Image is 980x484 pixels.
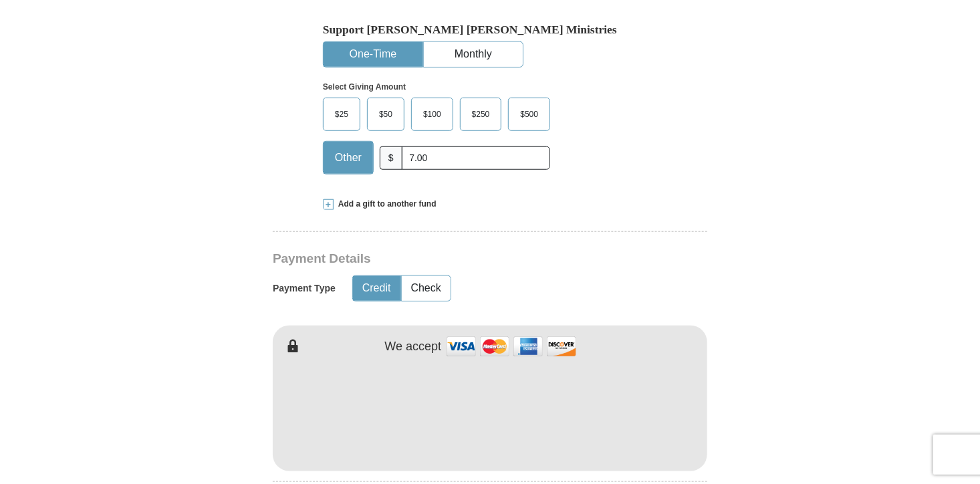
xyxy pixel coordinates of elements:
span: $250 [465,104,497,124]
button: One-Time [324,42,422,67]
strong: Select Giving Amount [323,82,406,92]
span: Add a gift to another fund [334,199,437,210]
span: $ [380,146,402,170]
span: $25 [328,104,355,124]
h3: Payment Details [273,251,614,267]
h4: We accept [385,340,442,354]
img: credit cards accepted [445,332,578,361]
input: Other Amount [402,146,550,170]
span: Other [328,148,368,168]
span: $500 [513,104,545,124]
button: Check [402,276,451,301]
button: Monthly [424,42,523,67]
span: $50 [372,104,399,124]
button: Credit [353,276,400,301]
h5: Support [PERSON_NAME] [PERSON_NAME] Ministries [323,23,657,37]
h5: Payment Type [273,283,336,294]
span: $100 [416,104,448,124]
